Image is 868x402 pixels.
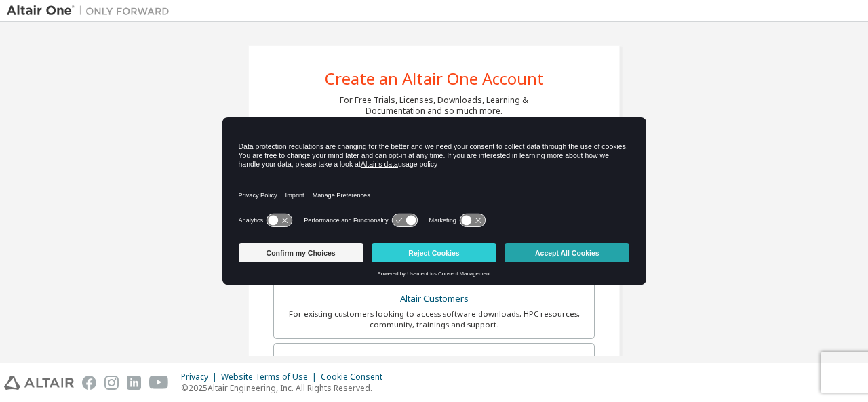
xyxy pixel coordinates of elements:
div: Create an Altair One Account [325,71,544,87]
img: Altair One [7,4,176,18]
img: linkedin.svg [127,376,141,390]
img: facebook.svg [82,376,96,390]
img: youtube.svg [149,376,169,390]
div: Altair Customers [282,289,586,308]
div: For Free Trials, Licenses, Downloads, Learning & Documentation and so much more. [340,95,528,117]
div: Privacy [181,371,221,382]
div: For existing customers looking to access software downloads, HPC resources, community, trainings ... [282,308,586,330]
div: Website Terms of Use [221,371,321,382]
img: altair_logo.svg [4,376,74,390]
img: instagram.svg [104,376,119,390]
div: Cookie Consent [321,371,391,382]
p: © 2025 Altair Engineering, Inc. All Rights Reserved. [181,382,391,394]
div: Students [282,352,586,371]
